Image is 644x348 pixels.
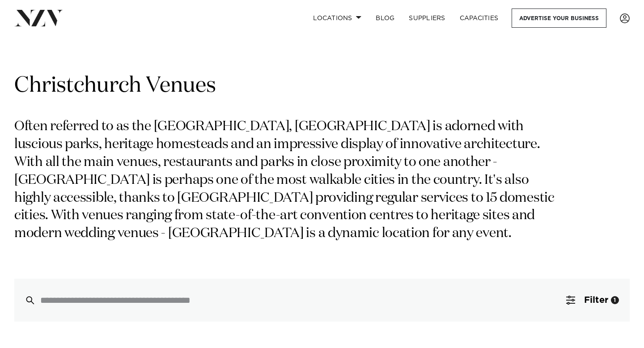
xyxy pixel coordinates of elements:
img: nzv-logo.png [14,10,63,26]
div: 1 [611,296,619,304]
a: SUPPLIERS [402,8,452,28]
button: Filter1 [555,279,630,322]
a: Locations [306,8,369,28]
span: Filter [584,296,608,305]
a: Capacities [453,8,506,28]
h1: Christchurch Venues [14,72,630,100]
a: BLOG [369,8,402,28]
p: Often referred to as the [GEOGRAPHIC_DATA], [GEOGRAPHIC_DATA] is adorned with luscious parks, her... [14,118,567,243]
a: Advertise your business [512,8,606,28]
